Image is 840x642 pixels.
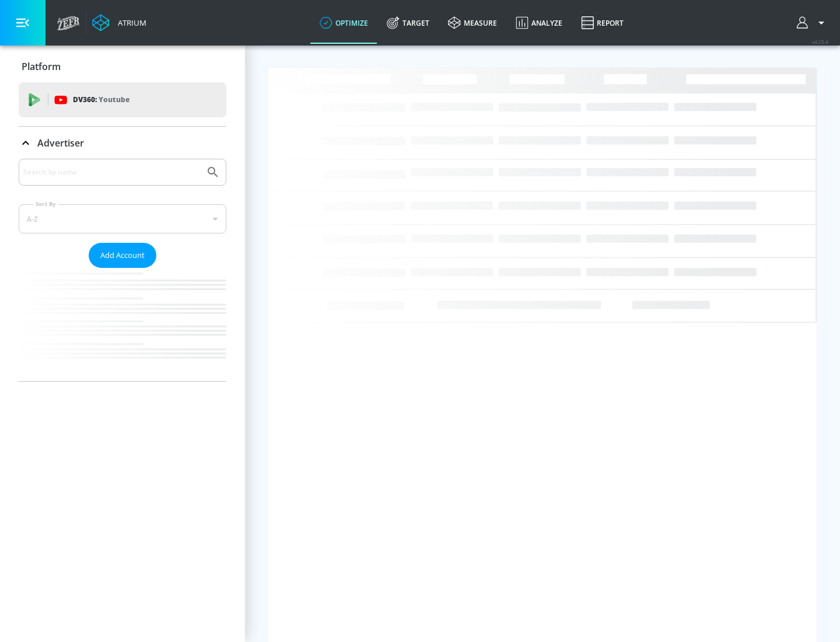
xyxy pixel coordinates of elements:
nav: list of Advertiser [19,268,226,381]
a: optimize [310,2,377,44]
label: Sort By [33,200,58,208]
button: Add Account [89,243,156,268]
div: Advertiser [19,159,226,381]
p: Youtube [99,93,129,106]
span: Add Account [100,249,145,262]
input: Search by name [23,165,200,180]
a: Atrium [92,14,146,32]
div: A-Z [19,204,226,233]
p: Platform [22,60,61,73]
p: DV360: [73,93,129,106]
a: Analyze [506,2,572,44]
div: Advertiser [19,127,226,159]
span: v 4.25.4 [812,39,828,45]
div: DV360: Youtube [19,82,226,117]
a: Report [572,2,633,44]
div: Platform [19,50,226,83]
p: Advertiser [37,137,84,149]
div: Atrium [113,18,146,28]
a: Target [377,2,439,44]
a: measure [439,2,506,44]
